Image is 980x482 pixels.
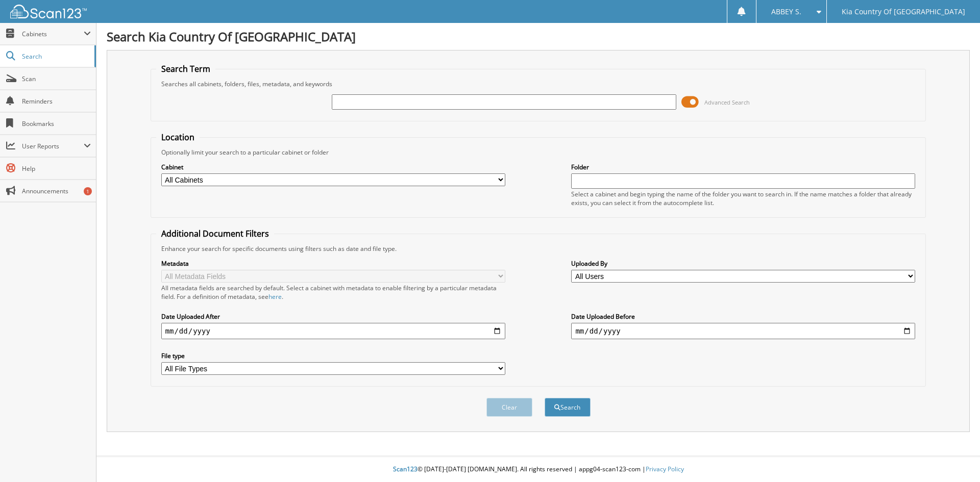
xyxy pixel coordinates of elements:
span: Scan123 [393,465,418,473]
span: Reminders [22,97,91,106]
button: Search [545,398,591,417]
a: Privacy Policy [646,465,684,473]
label: Date Uploaded Before [571,312,915,321]
legend: Search Term [156,63,215,74]
span: Kia Country Of [GEOGRAPHIC_DATA] [842,9,965,15]
div: Enhance your search for specific documents using filters such as date and file type. [156,244,921,253]
input: start [161,323,505,339]
h1: Search Kia Country Of [GEOGRAPHIC_DATA] [107,28,970,45]
span: Help [22,164,91,173]
span: Search [22,52,89,61]
div: Optionally limit your search to a particular cabinet or folder [156,148,921,157]
label: Uploaded By [571,259,915,268]
div: Select a cabinet and begin typing the name of the folder you want to search in. If the name match... [571,190,915,207]
input: end [571,323,915,339]
div: All metadata fields are searched by default. Select a cabinet with metadata to enable filtering b... [161,284,505,301]
div: © [DATE]-[DATE] [DOMAIN_NAME]. All rights reserved | appg04-scan123-com | [96,457,980,482]
div: Searches all cabinets, folders, files, metadata, and keywords [156,80,921,88]
span: Cabinets [22,30,84,38]
span: User Reports [22,142,84,150]
label: File type [161,351,505,360]
label: Metadata [161,259,505,268]
label: Date Uploaded After [161,312,505,321]
span: Bookmarks [22,119,91,128]
a: here [268,292,282,301]
div: 1 [84,187,92,195]
button: Clear [486,398,532,417]
img: scan123-logo-white.svg [10,5,87,18]
label: Folder [571,163,915,171]
span: Advanced Search [704,98,750,106]
iframe: Chat Widget [929,433,980,482]
span: ABBEY S. [771,9,801,15]
label: Cabinet [161,163,505,171]
span: Scan [22,74,91,83]
legend: Additional Document Filters [156,228,274,239]
legend: Location [156,132,200,143]
span: Announcements [22,187,91,195]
